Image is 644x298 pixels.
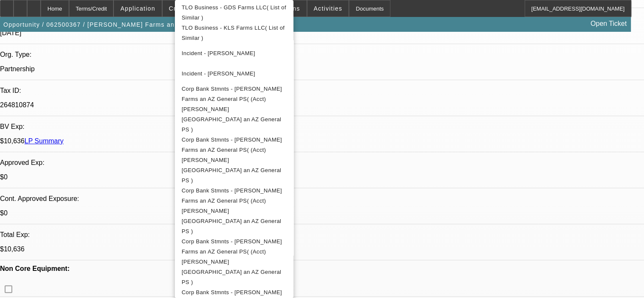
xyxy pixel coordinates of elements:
button: TLO Business - GDS Farms LLC( List of Similar ) [175,3,293,23]
span: Corp Bank Stmnts - [PERSON_NAME] Farms an AZ General PS( (Acct) [PERSON_NAME][GEOGRAPHIC_DATA] an... [182,86,282,133]
span: Corp Bank Stmnts - [PERSON_NAME] Farms an AZ General PS( (Acct) [PERSON_NAME][GEOGRAPHIC_DATA] an... [182,187,282,234]
span: TLO Business - KLS Farms LLC( List of Similar ) [182,25,285,41]
span: TLO Business - GDS Farms LLC( List of Similar ) [182,4,286,21]
button: Corp Bank Stmnts - Shelton Farms an AZ General PS( (Acct) Shelton Farms an AZ General PS ) [175,237,293,287]
button: Incident - Shelton, Kathryn [175,43,293,64]
button: TLO Business - KLS Farms LLC( List of Similar ) [175,23,293,43]
button: Corp Bank Stmnts - Shelton Farms an AZ General PS( (Acct) Shelton Farms an AZ General PS ) [175,84,293,135]
button: Corp Bank Stmnts - Shelton Farms an AZ General PS( (Acct) Shelton Farms an AZ General PS ) [175,135,293,186]
button: Corp Bank Stmnts - Shelton Farms an AZ General PS( (Acct) Shelton Farms an AZ General PS ) [175,186,293,237]
span: Corp Bank Stmnts - [PERSON_NAME] Farms an AZ General PS( (Acct) [PERSON_NAME][GEOGRAPHIC_DATA] an... [182,238,282,285]
span: Incident - [PERSON_NAME] [182,70,255,77]
button: Incident - Shelton, Gene [175,64,293,84]
span: Corp Bank Stmnts - [PERSON_NAME] Farms an AZ General PS( (Acct) [PERSON_NAME][GEOGRAPHIC_DATA] an... [182,136,282,184]
span: Incident - [PERSON_NAME] [182,50,255,56]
